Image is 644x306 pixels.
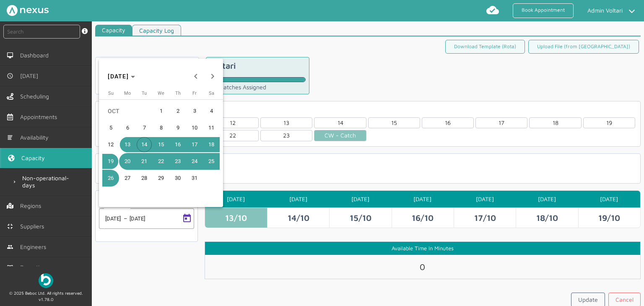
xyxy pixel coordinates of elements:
[158,91,164,96] span: We
[142,91,147,96] span: Tu
[186,119,203,136] button: October 10, 2025
[102,119,119,136] button: October 5, 2025
[119,136,136,153] button: October 13, 2025
[153,154,169,169] span: 22
[153,120,169,135] span: 8
[120,137,135,152] span: 13
[204,137,219,152] span: 18
[119,153,136,170] button: October 20, 2025
[103,120,118,135] span: 5
[169,170,186,187] button: October 30, 2025
[192,91,197,96] span: Fr
[153,171,169,186] span: 29
[102,103,153,119] td: OCT
[136,136,153,153] button: October 14, 2025
[169,136,186,153] button: October 16, 2025
[204,104,219,119] span: 4
[153,137,169,152] span: 15
[108,91,114,96] span: Su
[209,91,214,96] span: Sa
[169,103,186,119] button: October 2, 2025
[124,91,131,96] span: Mo
[186,170,203,187] button: October 31, 2025
[153,119,169,136] button: October 8, 2025
[104,69,138,84] button: Choose month and year
[136,119,153,136] button: October 7, 2025
[169,153,186,170] button: October 23, 2025
[103,171,118,186] span: 26
[203,103,220,119] button: October 4, 2025
[103,154,118,169] span: 19
[119,119,136,136] button: October 6, 2025
[187,68,204,85] button: Previous month
[186,136,203,153] button: October 17, 2025
[186,153,203,170] button: October 24, 2025
[204,120,219,135] span: 11
[102,153,119,170] button: October 19, 2025
[170,104,185,119] span: 2
[187,154,202,169] span: 24
[203,136,220,153] button: October 18, 2025
[187,120,202,135] span: 10
[102,170,119,187] button: October 26, 2025
[170,154,185,169] span: 23
[186,103,203,119] button: October 3, 2025
[120,171,135,186] span: 27
[108,73,129,80] span: [DATE]
[102,136,119,153] button: October 12, 2025
[187,171,202,186] span: 31
[153,153,169,170] button: October 22, 2025
[187,137,202,152] span: 17
[137,120,152,135] span: 7
[119,170,136,187] button: October 27, 2025
[153,103,169,119] button: October 1, 2025
[169,119,186,136] button: October 9, 2025
[153,170,169,187] button: October 29, 2025
[170,120,185,135] span: 9
[203,153,220,170] button: October 25, 2025
[136,170,153,187] button: October 28, 2025
[136,153,153,170] button: October 21, 2025
[103,137,118,152] span: 12
[137,171,152,186] span: 28
[120,120,135,135] span: 6
[120,154,135,169] span: 20
[187,104,202,119] span: 3
[204,154,219,169] span: 25
[170,137,185,152] span: 16
[175,91,181,96] span: Th
[203,119,220,136] button: October 11, 2025
[204,68,221,85] button: Next month
[170,171,185,186] span: 30
[153,136,169,153] button: October 15, 2025
[137,137,152,152] span: 14
[153,104,169,119] span: 1
[137,154,152,169] span: 21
